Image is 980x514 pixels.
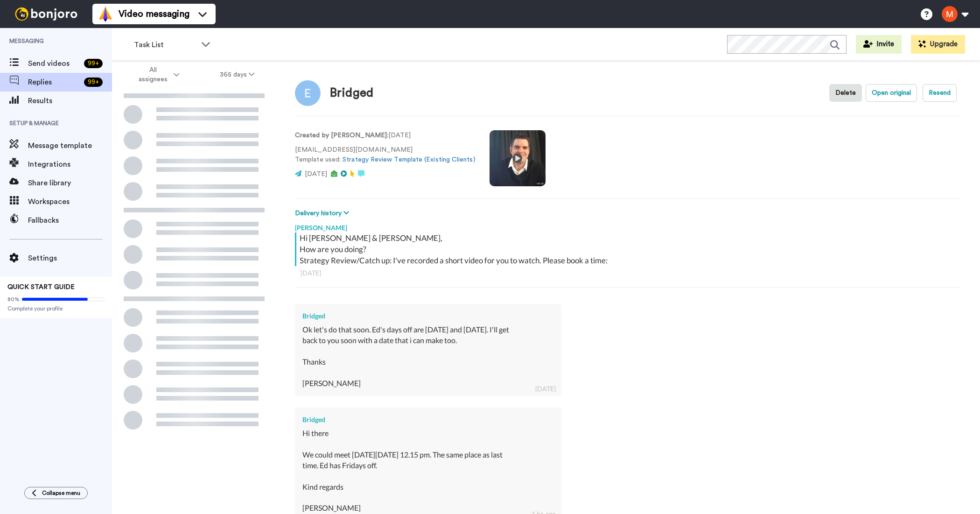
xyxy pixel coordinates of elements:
span: Settings [28,253,112,264]
button: All assignees [114,62,200,88]
span: Replies [28,77,80,88]
span: [DATE] [305,171,327,177]
span: Share library [28,177,112,189]
span: Send videos [28,58,80,69]
div: Hi there We could meet [DATE][DATE] 12.15 pm. The same place as last time. Ed has Fridays off. Ki... [302,428,554,514]
div: [DATE] [301,268,956,278]
span: All assignees [134,65,172,84]
span: Results [28,95,112,106]
span: Message template [28,140,112,151]
div: 99 + [84,77,103,87]
button: Invite [856,35,902,54]
a: Strategy Review Template (Existing Clients) [343,156,475,163]
div: Bridged [302,311,554,321]
button: Delivery history [295,208,352,218]
img: vm-color.svg [98,7,113,21]
div: Bridged [302,415,554,424]
strong: Created by [PERSON_NAME] [295,132,387,139]
span: Integrations [28,159,112,170]
button: Resend [923,84,957,102]
div: 99 + [84,59,103,68]
button: Open original [866,84,917,102]
div: Hi [PERSON_NAME] & [PERSON_NAME], How are you doing? Strategy Review/Catch up: I've recorded a sh... [300,232,959,266]
p: : [DATE] [295,131,476,141]
button: 365 days [200,66,275,83]
button: Upgrade [911,35,965,54]
span: Task List [134,39,196,50]
span: Complete your profile [7,305,105,312]
div: [PERSON_NAME] [295,218,961,232]
img: bj-logo-header-white.svg [11,7,81,21]
span: Collapse menu [42,489,80,497]
button: Delete [829,84,862,102]
img: Image of Bridged [295,80,321,106]
span: QUICK START GUIDE [7,284,75,290]
button: Collapse menu [24,487,88,499]
p: [EMAIL_ADDRESS][DOMAIN_NAME] Template used: [295,145,476,165]
span: Workspaces [28,196,112,207]
div: [DATE] [535,384,556,394]
span: Video messaging [119,7,189,21]
div: Ok let's do that soon. Ed's days off are [DATE] and [DATE]. I'll get back to you soon with a date... [302,324,554,388]
div: Bridged [330,86,373,100]
span: 80% [7,296,20,303]
span: Fallbacks [28,215,112,226]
